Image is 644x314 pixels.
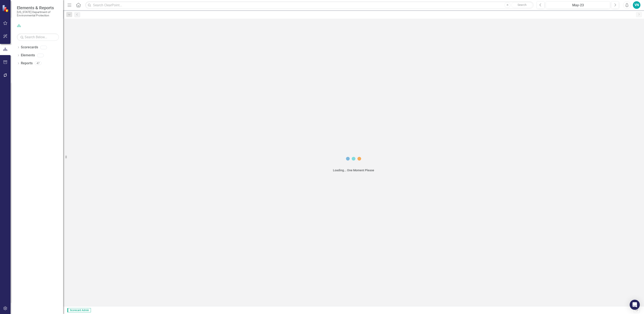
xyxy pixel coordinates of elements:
input: Search Below... [17,33,59,41]
button: Search [511,2,532,8]
div: Loading... One Moment Please [333,168,374,172]
a: Reports [21,61,33,66]
div: 47 [35,62,41,65]
span: Elements & Reports [17,5,59,10]
button: May-23 [546,1,610,9]
span: Scorecard Admin [67,308,91,312]
a: Elements [21,53,35,58]
div: Open Intercom Messenger [630,300,640,310]
div: May-23 [547,3,609,8]
small: [US_STATE] Department of Environmental Protection [17,10,59,17]
input: Search ClearPoint... [85,1,534,9]
button: VN [633,1,640,9]
img: ClearPoint Strategy [2,5,9,12]
a: Scorecards [21,45,38,50]
span: Search [518,3,527,7]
